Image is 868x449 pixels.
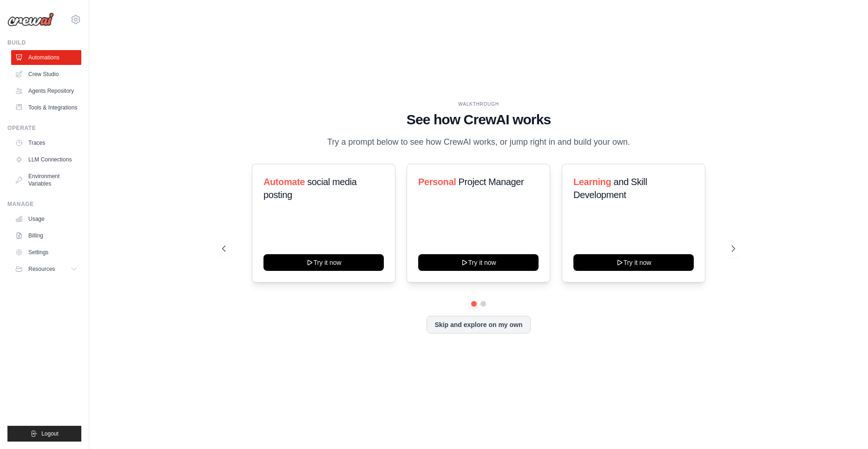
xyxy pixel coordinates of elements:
a: LLM Connections [11,152,81,167]
a: Automations [11,50,81,65]
button: Try it now [418,254,539,271]
a: Settings [11,245,81,260]
button: Try it now [263,254,384,271]
a: Agents Repository [11,83,81,98]
img: Logo [7,13,54,26]
button: Try it now [573,254,694,271]
div: WALKTHROUGH [222,101,735,108]
span: and Skill Development [573,177,647,200]
a: Billing [11,228,81,243]
div: Manage [7,200,81,208]
span: Project Manager [459,177,524,187]
button: Skip and explore on my own [427,316,530,334]
div: Operate [7,124,81,132]
span: Logout [41,430,59,437]
button: Resources [11,262,81,276]
span: Learning [573,177,611,187]
a: Traces [11,135,81,150]
a: Usage [11,212,81,226]
span: social media posting [263,177,357,200]
a: Crew Studio [11,67,81,82]
span: Personal [418,177,456,187]
a: Tools & Integrations [11,100,81,115]
span: Automate [263,177,305,187]
button: Logout [7,426,81,442]
p: Try a prompt below to see how CrewAI works, or jump right in and build your own. [322,135,635,149]
div: Build [7,39,81,46]
a: Environment Variables [11,169,81,191]
h1: See how CrewAI works [222,111,735,128]
span: Resources [28,265,55,273]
